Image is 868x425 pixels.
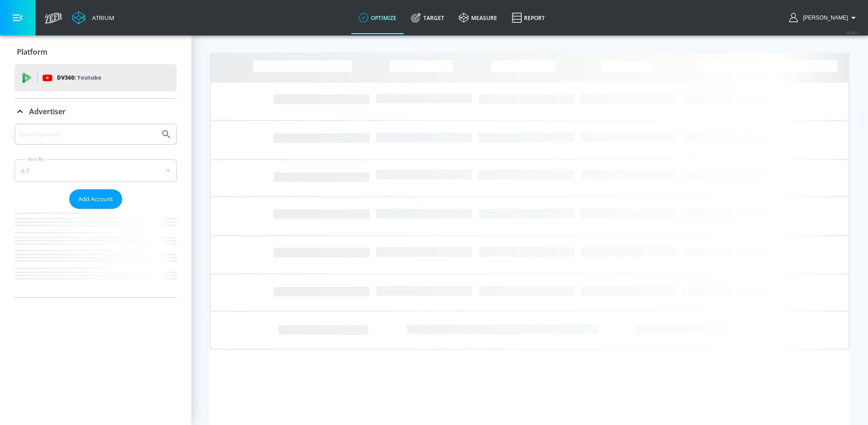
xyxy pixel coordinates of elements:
a: optimize [351,1,404,34]
a: Report [504,1,552,34]
span: Add Account [78,194,113,204]
button: Add Account [69,189,122,209]
a: Target [404,1,452,34]
div: Atrium [88,14,114,22]
label: Sort By [26,156,46,162]
div: Advertiser [15,124,177,297]
div: Advertiser [15,99,177,124]
a: Atrium [72,11,114,25]
p: DV360: [57,73,101,83]
div: Platform [15,39,177,65]
span: v 4.28.0 [846,30,859,35]
p: Youtube [77,73,101,82]
input: Search by name [18,128,156,140]
p: Platform [17,47,47,57]
button: [PERSON_NAME] [789,12,859,23]
nav: list of Advertiser [15,209,177,297]
div: A-Z [15,159,177,182]
span: login as: sarah.ly@zefr.com [799,15,848,21]
a: measure [452,1,504,34]
p: Advertiser [29,106,66,116]
div: DV360: Youtube [15,64,177,91]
